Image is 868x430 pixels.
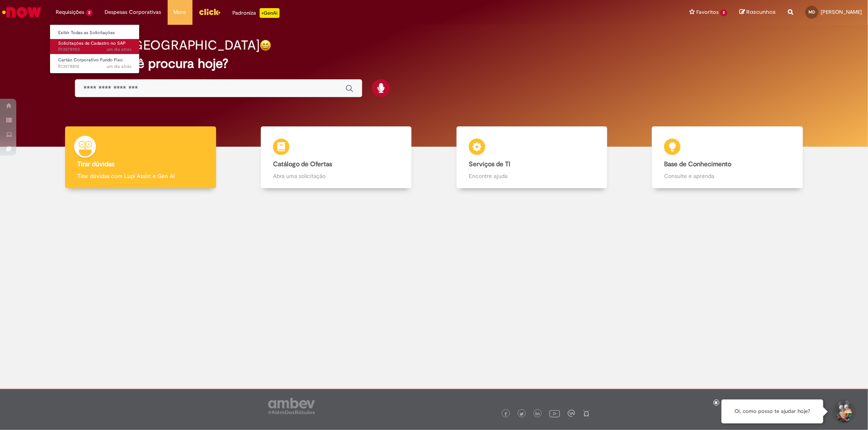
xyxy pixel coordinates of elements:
[50,56,140,71] a: Aberto R13578810 : Cartão Corporativo Fundo Fixo
[50,28,140,37] a: Exibir Todas as Solicitações
[739,9,776,16] a: Rascunhos
[77,160,114,168] b: Tirar dúvidas
[273,160,332,168] b: Catálogo de Ofertas
[238,126,434,189] a: Catálogo de Ofertas Abra uma solicitação
[107,46,131,52] time: 29/09/2025 18:44:55
[56,8,84,16] span: Requisições
[469,160,510,168] b: Serviços de TI
[260,39,271,51] img: happy-face.png
[273,172,399,180] p: Abra uma solicitação
[50,24,140,74] ul: Requisições
[434,126,630,189] a: Serviços de TI Encontre ajuda
[469,172,595,180] p: Encontre ajuda
[75,38,260,52] h2: Bom dia, [GEOGRAPHIC_DATA]
[504,412,508,416] img: logo_footer_facebook.png
[75,56,793,71] h2: O que você procura hoje?
[583,410,590,417] img: logo_footer_naosei.png
[107,63,131,69] span: um dia atrás
[43,126,238,189] a: Tirar dúvidas Tirar dúvidas com Lupi Assist e Gen Ai
[107,63,131,69] time: 29/09/2025 18:15:21
[58,46,131,53] span: R13578903
[746,8,776,16] span: Rascunhos
[86,9,93,16] span: 2
[268,398,315,414] img: logo_footer_ambev_rotulo_gray.png
[50,39,140,54] a: Aberto R13578903 : Solicitações de Cadastro no SAP
[664,172,790,180] p: Consulte e aprenda
[233,8,280,18] div: Padroniza
[549,408,560,419] img: logo_footer_youtube.png
[520,412,524,416] img: logo_footer_twitter.png
[77,172,203,180] p: Tirar dúvidas com Lupi Assist e Gen Ai
[809,9,815,15] span: MD
[58,57,123,63] span: Cartão Corporativo Fundo Fixo
[199,6,221,18] img: click_logo_yellow_360x200.png
[105,8,162,16] span: Despesas Corporativas
[821,9,862,15] span: [PERSON_NAME]
[58,40,126,46] span: Solicitações de Cadastro no SAP
[664,160,731,168] b: Base de Conhecimento
[630,126,825,189] a: Base de Conhecimento Consulte e aprenda
[107,46,131,52] span: um dia atrás
[260,8,280,18] p: +GenAi
[568,410,575,417] img: logo_footer_workplace.png
[174,8,186,16] span: More
[696,8,719,16] span: Favoritos
[58,63,131,70] span: R13578810
[720,9,727,16] span: 2
[722,400,823,423] div: Oi, como posso te ajudar hoje?
[536,412,540,417] img: logo_footer_linkedin.png
[1,4,43,20] img: ServiceNow
[831,400,856,424] button: Iniciar Conversa de Suporte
